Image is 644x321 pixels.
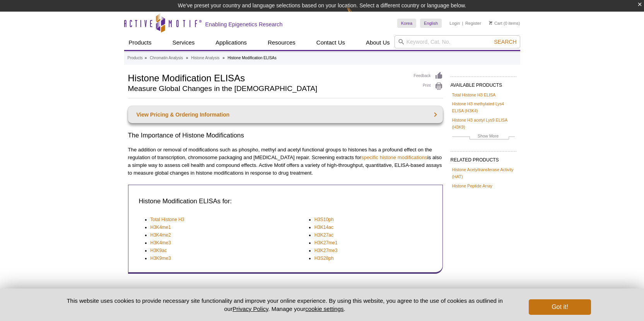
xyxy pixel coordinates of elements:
[53,297,516,313] p: This website uses cookies to provide necessary site functionality and improve your online experie...
[314,216,334,223] a: H3S10ph
[128,146,443,177] p: The addition or removal of modifications such as phospho, methyl and acetyl functional groups to ...
[462,19,463,28] li: |
[314,239,338,247] a: H3K27me1
[128,106,443,123] a: View Pricing & Ordering Information
[150,223,171,231] a: H3K4me1
[150,216,184,223] a: Total Histone H3
[263,35,300,50] a: Resources
[222,56,225,60] li: »
[529,299,591,315] button: Got it!
[489,21,502,26] a: Cart
[361,154,427,160] a: specific histone modifications
[489,21,492,25] img: Your Cart
[128,72,406,83] h1: Histone Modification ELISAs
[395,35,520,48] input: Keyword, Cat. No.
[451,76,516,90] h2: AVAILABLE PRODUCTS
[414,82,443,91] a: Print
[452,100,515,114] a: Histone H3 methylated Lys4 ELISA (H3K4)
[211,35,251,50] a: Applications
[451,151,516,165] h2: RELATED PRODUCTS
[397,19,416,28] a: Korea
[361,35,395,50] a: About Us
[452,166,515,180] a: Histone Acetyltransferase Activity (HAT)
[465,21,481,26] a: Register
[312,35,350,50] a: Contact Us
[145,56,147,60] li: »
[150,239,171,247] a: H3K4me3
[191,55,219,62] a: Histone Analysis
[150,254,171,262] a: H3K9me3
[449,21,460,26] a: Login
[494,39,516,45] span: Search
[150,231,171,239] a: H3K4me2
[186,56,188,60] li: »
[232,306,268,312] a: Privacy Policy
[420,19,442,28] a: English
[228,56,277,60] li: Histone Modification ELISAs
[150,55,183,62] a: Chromatin Analysis
[489,19,520,28] li: (0 items)
[314,223,333,231] a: H3K14ac
[347,6,367,24] img: Change Here
[452,91,496,98] a: Total Histone H3 ELISA
[452,132,515,141] a: Show More
[128,85,406,92] h2: Measure Global Changes in the [DEMOGRAPHIC_DATA]
[124,35,156,50] a: Products
[314,254,334,262] a: H3S28ph
[492,38,519,45] button: Search
[314,231,333,239] a: H3K27ac
[139,197,430,206] h3: Histone Modification ELISAs for:
[128,55,143,62] a: Products
[452,117,515,130] a: Histone H3 acetyl Lys9 ELISA (H3K9)
[205,21,283,28] h2: Enabling Epigenetics Research
[314,247,338,254] a: H3K27me3
[452,182,492,189] a: Histone Peptide Array
[414,72,443,80] a: Feedback
[305,306,343,312] button: cookie settings
[150,247,167,254] a: H3K9ac
[168,35,200,50] a: Services
[128,131,443,140] h2: The Importance of Histone Modifications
